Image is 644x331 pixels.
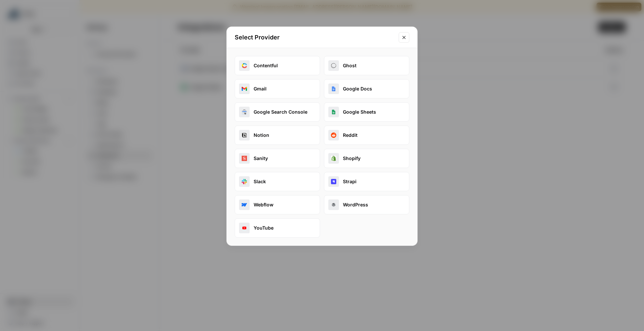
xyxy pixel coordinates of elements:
[331,63,336,68] img: ghost
[331,156,336,161] img: shopify
[324,195,409,214] button: wordpressWordPress
[331,86,336,91] img: google_docs
[331,202,336,207] img: wordpress
[242,225,247,231] img: youtube
[242,109,247,115] img: google_search_console
[324,126,409,145] button: redditReddit
[235,33,395,42] h2: Select Provider
[235,218,320,238] button: youtubeYouTube
[235,172,320,191] button: slackSlack
[235,56,320,75] button: contentfulContentful
[242,63,247,68] img: contentful
[242,156,247,161] img: sanity
[235,126,320,145] button: notionNotion
[324,149,409,168] button: shopifyShopify
[331,179,336,184] img: strapi
[242,86,247,91] img: gmail
[235,149,320,168] button: sanitySanity
[324,56,409,75] button: ghostGhost
[242,179,247,184] img: slack
[324,102,409,122] button: google_sheetsGoogle Sheets
[235,79,320,98] button: gmailGmail
[331,133,336,138] img: reddit
[324,172,409,191] button: strapiStrapi
[235,195,320,214] button: webflow_oauthWebflow
[399,32,409,43] button: Close modal
[331,109,336,115] img: google_sheets
[324,79,409,98] button: google_docsGoogle Docs
[242,202,247,207] img: webflow_oauth
[235,102,320,122] button: google_search_consoleGoogle Search Console
[242,133,247,138] img: notion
